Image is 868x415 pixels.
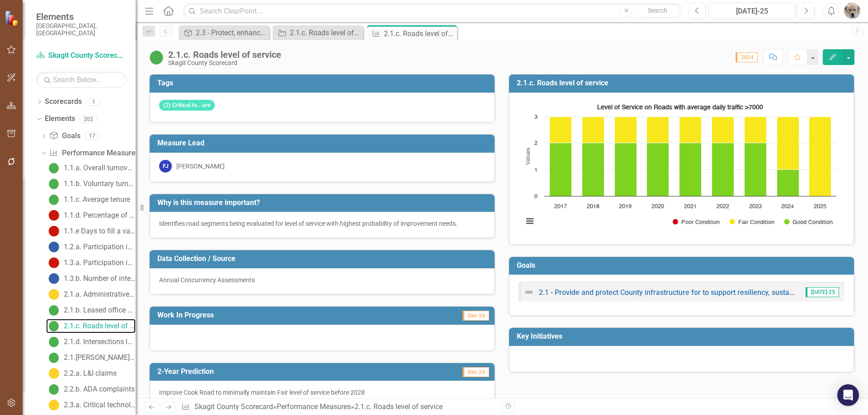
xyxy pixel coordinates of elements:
img: On Target [48,352,59,363]
svg: Interactive chart [519,100,841,235]
h3: Tags [157,79,490,87]
a: 1.1.d. Percentage of employees evaluated annually [46,208,136,223]
a: Skagit County Scorecard [194,402,273,411]
div: 2.3 - Protect, enhance, and provide stewardship of our information technology assets. [196,27,267,38]
path: 2021, 2. Good Condition. [679,143,702,196]
div: 2.1.b. Leased office space [64,306,136,314]
img: On Target [48,178,59,189]
a: 1.3.b. Number of internal promotions [46,271,136,286]
span: [DATE]-25 [806,287,839,297]
path: 2018, 2. Good Condition. [582,143,604,196]
div: FJ [159,160,172,173]
div: » » [181,402,495,412]
g: Good Condition, bar series 3 of 3 with 9 bars. [550,143,831,196]
div: 2.1.a. Administrative office space [64,290,136,298]
div: 2.2.b. ADA complaints [64,385,135,393]
path: 2024, 2. Fair Condition. [777,117,799,169]
text: 3 [534,114,538,120]
a: 2.2.b. ADA complaints [46,382,135,396]
h3: Data Collection / Source [157,255,490,263]
text: 2020 [651,204,664,210]
span: Elements [36,11,127,22]
div: 1.1.d. Percentage of employees evaluated annually [64,211,136,219]
div: 2.1.[PERSON_NAME] level of service [64,354,136,362]
div: 17 [85,132,99,140]
a: 2.1.c. Roads level of service [275,27,361,38]
img: Below Plan [48,210,59,221]
a: Performance Measures [277,402,351,411]
input: Search ClearPoint... [183,3,682,19]
path: 2020, 2. Good Condition. [647,143,669,196]
h3: 2-Year Prediction [157,368,381,376]
path: 2022, 1. Fair Condition. [712,117,734,143]
a: 1.2.a. Participation in Wellness Committee/Activities [46,240,136,254]
img: On Target [48,336,59,347]
h3: Why is this measure important? [157,199,490,207]
text: 2018 [587,204,599,210]
img: On Target [48,321,59,331]
a: 2.1.a. Administrative office space [46,287,136,302]
path: 2019, 1. Fair Condition. [615,117,637,143]
img: On Target [48,384,59,395]
a: Performance Measures [49,148,139,159]
img: Not Defined [524,287,534,298]
div: 202 [80,115,97,123]
img: On Target [48,194,59,205]
path: 2020, 1. Fair Condition. [647,117,669,143]
img: Below Plan [48,226,59,237]
text: 2024 [781,204,794,210]
a: 2.1.b. Leased office space [46,303,136,317]
img: ClearPoint Strategy [5,10,20,26]
a: 2.3 - Protect, enhance, and provide stewardship of our information technology assets. [181,27,267,38]
h3: Work In Progress [157,311,381,319]
div: 2.2.a. L&I claims [64,369,117,378]
a: Elements [45,114,75,124]
div: 1.1.e Days to fill a vacant position from time closed [64,227,136,235]
path: 2017, 2. Good Condition. [550,143,572,196]
img: On Target [48,305,59,316]
div: Open Intercom Messenger [837,384,859,406]
text: 2023 [749,204,762,210]
text: 2022 [717,204,729,210]
g: Fair Condition, bar series 2 of 3 with 9 bars. [550,117,831,196]
a: 1.1.b. Voluntary turnover rate [46,177,136,191]
button: Show Good Condition [784,219,833,225]
span: 2024 [736,52,758,62]
path: 2023, 1. Fair Condition. [745,117,767,143]
div: [DATE]-25 [712,6,792,17]
text: Values [525,148,531,165]
img: Caution [48,368,59,379]
a: Goals [49,131,80,141]
button: [DATE]-25 [708,3,795,19]
span: Dec-24 [462,367,489,377]
div: 1.1.b. Voluntary turnover rate [64,180,136,188]
a: 2.1.c. Roads level of service [46,319,136,333]
path: 2025, 3. Fair Condition. [809,117,831,196]
img: Below Plan [48,257,59,268]
div: 2.1.c. Roads level of service [354,402,443,411]
span: Search [648,7,667,14]
a: 2.1.[PERSON_NAME] level of service [46,350,136,365]
div: 2.1.d. Intersections level of service [64,338,136,346]
span: Dec-24 [462,311,489,321]
div: 1.3.b. Number of internal promotions [64,275,136,283]
img: On Target [48,163,59,173]
a: 2.3.a. Critical technology replacement [46,398,136,412]
button: Search [635,5,680,17]
text: Level of Service on Roads with average daily traffic >7000 [597,104,763,111]
img: No Information [48,242,59,252]
img: Ken Hansen [844,3,860,19]
div: 2.3.a. Critical technology replacement [64,401,136,409]
div: Skagit County Scorecard [168,60,281,66]
text: 2 [534,140,538,146]
a: 1.1.c. Average tenure [46,192,130,207]
div: 1 [86,98,101,106]
a: 1.1.a. Overall turnover rate [46,161,136,175]
div: Identifies road segments being evaluated for level of service with highest probability of improve... [159,219,485,228]
text: 2021 [684,204,697,210]
div: 1.1.a. Overall turnover rate [64,164,136,172]
path: 2021, 1. Fair Condition. [679,117,702,143]
div: Level of Service on Roads with average daily traffic >7000. Highcharts interactive chart. [519,100,844,235]
text: 1 [534,167,538,173]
